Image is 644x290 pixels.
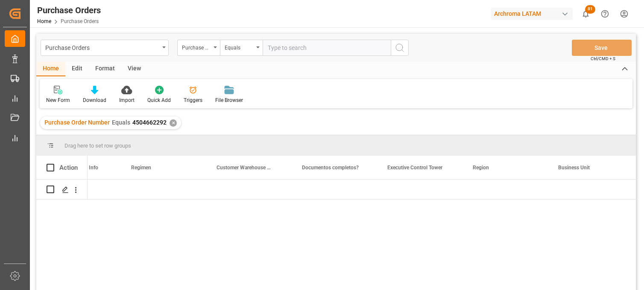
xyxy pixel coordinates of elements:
[217,165,274,171] span: Customer Warehouse Name
[41,40,169,56] button: open menu
[473,165,489,171] span: Region
[112,119,130,126] span: Equals
[37,18,51,24] a: Home
[131,165,151,171] span: Regimen
[302,165,359,171] span: Documentos completos?
[387,165,442,171] span: Executive Control Tower
[572,40,632,56] button: Save
[36,62,65,76] div: Home
[59,164,78,171] div: Action
[220,40,263,56] button: open menu
[46,96,70,104] div: New Form
[576,4,595,23] button: show 81 new notifications
[44,119,110,126] span: Purchase Order Number
[45,42,159,52] div: Purchase Orders
[132,119,167,126] span: 4504662292
[558,165,590,171] span: Business Unit
[225,42,254,52] div: Equals
[89,62,121,76] div: Format
[121,62,147,76] div: View
[147,96,171,104] div: Quick Add
[65,62,89,76] div: Edit
[64,142,131,149] span: Drag here to set row groups
[491,8,573,20] div: Archroma LATAM
[83,96,106,104] div: Download
[37,4,101,17] div: Purchase Orders
[585,5,595,14] span: 81
[170,119,177,127] div: ✕
[119,96,135,104] div: Import
[595,4,615,23] button: Help Center
[36,180,88,200] div: Press SPACE to select this row.
[391,40,409,56] button: search button
[491,6,576,22] button: Archroma LATAM
[177,40,220,56] button: open menu
[182,42,211,52] div: Purchase Order Number
[263,40,391,56] input: Type to search
[184,96,202,104] div: Triggers
[591,55,615,62] span: Ctrl/CMD + S
[215,96,243,104] div: File Browser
